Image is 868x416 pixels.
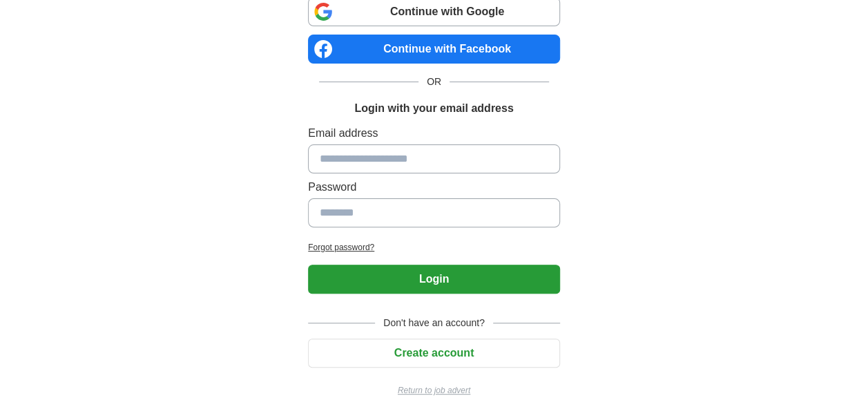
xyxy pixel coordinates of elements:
[354,100,513,117] h1: Login with your email address
[308,241,560,254] a: Forgot password?
[308,179,560,196] label: Password
[375,316,493,330] span: Don't have an account?
[308,125,560,142] label: Email address
[308,339,560,368] button: Create account
[308,384,560,397] a: Return to job advert
[418,75,450,89] span: OR
[308,347,560,359] a: Create account
[308,35,560,64] a: Continue with Facebook
[308,265,560,294] button: Login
